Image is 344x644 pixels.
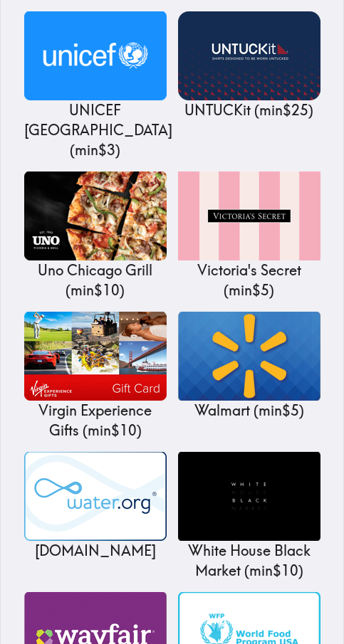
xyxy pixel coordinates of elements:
a: Victoria's SecretVictoria's Secret (min$5) [178,171,320,300]
p: UNICEF [GEOGRAPHIC_DATA] ( min $3 ) [24,100,167,160]
p: Uno Chicago Grill ( min $10 ) [24,260,167,300]
a: UNICEF USAUNICEF [GEOGRAPHIC_DATA] (min$3) [24,11,167,160]
img: White House Black Market [178,452,320,541]
img: Virgin Experience Gifts [24,312,167,401]
p: White House Black Market ( min $10 ) [178,541,320,581]
p: Walmart ( min $5 ) [178,401,320,421]
img: Water.org [24,452,167,541]
p: Victoria's Secret ( min $5 ) [178,260,320,300]
img: Victoria's Secret [178,171,320,260]
a: Water.org[DOMAIN_NAME] [24,452,167,561]
a: UNTUCKitUNTUCKit (min$25) [178,11,320,120]
img: Walmart [178,312,320,401]
p: Virgin Experience Gifts ( min $10 ) [24,401,167,440]
p: [DOMAIN_NAME] [24,541,167,561]
a: Virgin Experience GiftsVirgin Experience Gifts (min$10) [24,312,167,440]
img: UNICEF USA [24,11,167,100]
img: UNTUCKit [178,11,320,100]
a: Uno Chicago GrillUno Chicago Grill (min$10) [24,171,167,300]
a: White House Black MarketWhite House Black Market (min$10) [178,452,320,581]
p: UNTUCKit ( min $25 ) [178,100,320,120]
a: WalmartWalmart (min$5) [178,312,320,421]
img: Uno Chicago Grill [24,171,167,260]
